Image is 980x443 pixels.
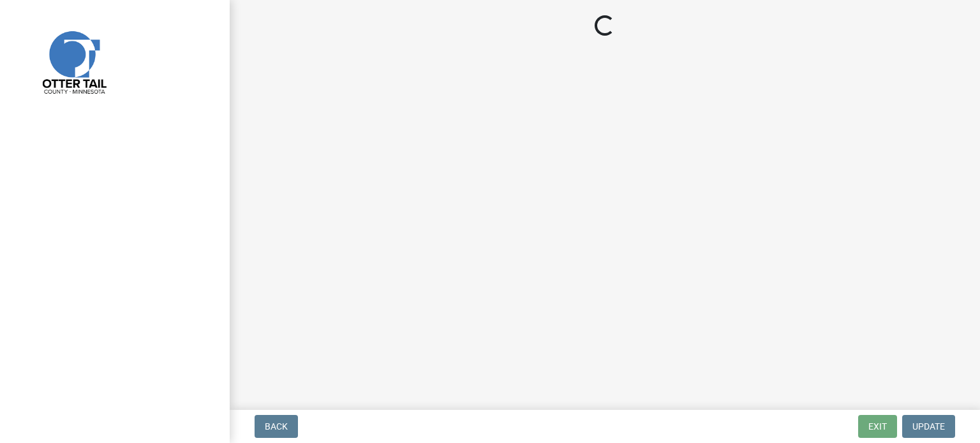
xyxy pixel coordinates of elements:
span: Back [265,421,288,432]
button: Exit [858,415,897,438]
button: Update [902,415,955,438]
span: Update [912,421,945,432]
button: Back [255,415,298,438]
img: Otter Tail County, Minnesota [26,13,121,109]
